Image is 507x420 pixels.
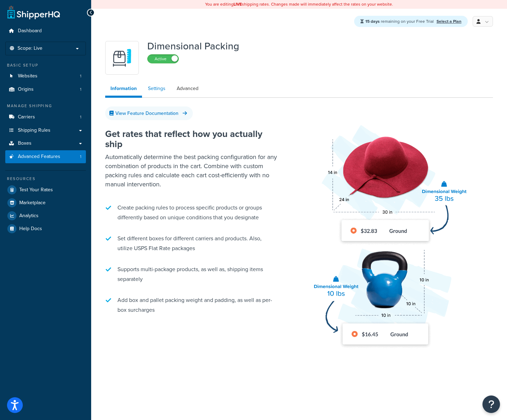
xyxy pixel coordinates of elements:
[18,73,38,79] span: Websites
[18,87,34,92] span: Origins
[171,82,204,96] a: Advanced
[105,261,280,288] li: Supports multi-package products, as well as, shipping items separately
[80,154,81,160] span: 1
[18,154,60,160] span: Advanced Features
[105,230,280,257] li: Set different boxes for different carriers and products. Also, utilize USPS Flat Rate packages
[5,111,86,124] a: Carriers1
[105,292,280,318] li: Add box and pallet packing weight and padding, as well as per-box surcharges
[5,83,86,96] li: Origins
[5,124,86,137] a: Shipping Rules
[143,82,171,96] a: Settings
[5,70,86,83] a: Websites1
[19,226,42,232] span: Help Docs
[105,106,193,120] a: View Feature Documentation
[18,140,32,146] span: Boxes
[365,18,380,25] strong: 15 days
[19,213,39,219] span: Analytics
[5,25,86,37] a: Dashboard
[302,108,470,360] img: Dimensional Shipping
[147,41,239,51] h1: Dimensional Packing
[19,200,46,206] span: Marketplace
[18,46,42,51] span: Scope: Live
[5,83,86,96] a: Origins1
[80,114,81,120] span: 1
[19,187,53,193] span: Test Your Rates
[5,197,86,209] a: Marketplace
[148,55,178,63] label: Active
[5,176,86,182] div: Resources
[80,73,81,79] span: 1
[80,87,81,92] span: 1
[110,46,134,70] img: DTVBYsAAAAAASUVORK5CYII=
[5,62,86,68] div: Basic Setup
[18,114,35,120] span: Carriers
[105,82,142,98] a: Information
[5,184,86,196] a: Test Your Rates
[5,70,86,83] li: Websites
[5,209,86,222] a: Analytics
[365,18,435,25] span: remaining on your Free Trial
[5,137,86,150] a: Boxes
[5,222,86,235] a: Help Docs
[5,150,86,163] li: Advanced Features
[18,128,50,133] span: Shipping Rules
[482,395,500,413] button: Open Resource Center
[5,103,86,109] div: Manage Shipping
[105,152,280,189] p: Automatically determine the best packing configuration for any combination of products in the car...
[437,18,461,25] a: Select a Plan
[5,150,86,163] a: Advanced Features1
[105,129,280,149] h2: Get rates that reflect how you actually ship
[5,111,86,124] li: Carriers
[18,28,42,34] span: Dashboard
[105,199,280,226] li: Create packing rules to process specific products or groups differently based on unique condition...
[234,1,242,7] b: LIVE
